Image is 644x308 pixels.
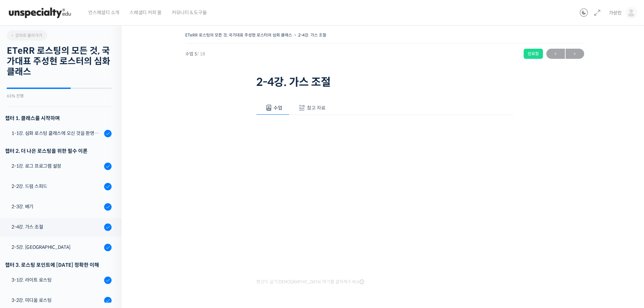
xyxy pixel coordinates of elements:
[546,49,565,58] span: ←
[11,223,102,231] div: 2-4강. 가스 조절
[11,243,102,251] div: 2-5강. [GEOGRAPHIC_DATA]
[609,10,622,16] span: 가성민
[11,162,102,170] div: 2-1강. 로그 프로그램 설정
[256,279,364,285] span: 영상이 끊기[DEMOGRAPHIC_DATA] 여기를 클릭해주세요
[7,30,47,41] a: 강의로 돌아가기
[11,203,102,210] div: 2-3강. 배기
[11,129,102,137] div: 1-1강. 심화 로스팅 클래스에 오신 것을 환영합니다
[197,51,205,57] span: / 18
[566,49,584,59] a: 다음→
[5,114,112,123] h3: 챕터 1. 클래스를 시작하며
[273,105,282,111] span: 수업
[524,49,543,59] div: 완료함
[256,76,513,89] h1: 2-4강. 가스 조절
[185,52,205,56] span: 수업 5
[11,183,102,190] div: 2-2강. 드럼 스피드
[298,32,326,38] a: 2-4강. 가스 조절
[7,94,112,98] div: 61% 진행
[185,32,292,38] a: ETeRR 로스팅의 모든 것, 국가대표 주성현 로스터의 심화 클래스
[566,49,584,58] span: →
[11,297,102,304] div: 3-2강. 미디움 로스팅
[11,276,102,284] div: 3-1강. 라이트 로스팅
[5,260,112,269] div: 챕터 3. 로스팅 포인트에 [DATE] 정확한 이해
[10,33,42,38] span: 강의로 돌아가기
[5,146,112,156] div: 챕터 2. 더 나은 로스팅을 위한 필수 이론
[7,46,112,77] h2: ETeRR 로스팅의 모든 것, 국가대표 주성현 로스터의 심화 클래스
[546,49,565,59] a: ←이전
[307,105,326,111] span: 참고 자료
